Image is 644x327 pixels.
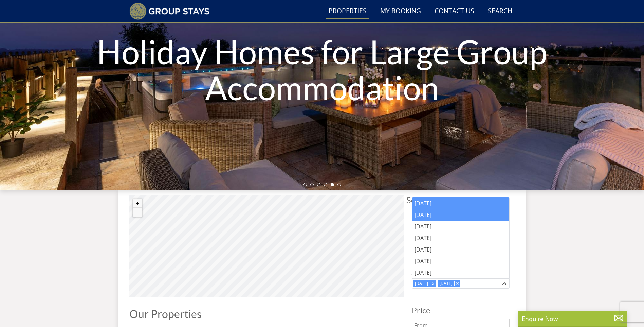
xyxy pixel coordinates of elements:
[133,208,142,217] button: Zoom out
[97,20,548,119] h1: Holiday Homes for Large Group Accommodation
[129,195,404,297] canvas: Map
[133,199,142,208] button: Zoom in
[485,4,515,19] a: Search
[406,195,515,205] span: Search
[412,267,509,278] div: [DATE]
[378,4,424,19] a: My Booking
[412,244,509,255] div: [DATE]
[413,280,430,287] div: [DATE]
[432,4,477,19] a: Contact Us
[129,308,404,320] h1: Our Properties
[412,221,509,232] div: [DATE]
[522,314,624,323] p: Enquire Now
[412,255,509,267] div: [DATE]
[412,197,509,209] div: [DATE]
[438,280,454,287] div: [DATE]
[412,209,509,221] div: [DATE]
[129,3,210,20] img: Group Stays
[412,306,510,315] h3: Price
[412,232,509,244] div: [DATE]
[326,4,369,19] a: Properties
[412,278,510,289] div: Combobox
